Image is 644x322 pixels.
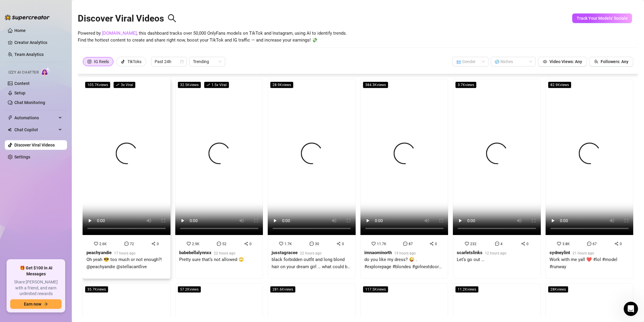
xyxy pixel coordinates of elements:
span: 3.8K [562,242,570,246]
div: Pretty sure that’s not allowed 🙄 [179,256,244,263]
span: share-alt [151,242,156,246]
span: 28.9K views [270,82,293,88]
span: Trending [193,57,222,66]
div: Work with me yall ❤️ #lol #model #runway [549,256,630,270]
div: Hey, What brings you here [DATE]? [10,38,83,44]
span: 12 hours ago [485,251,506,255]
span: eye [543,59,547,64]
span: Chat Copilot [14,125,57,135]
strong: sydneylint [549,250,570,255]
div: Hey, What brings you here [DATE]?[PERSON_NAME] • Just now [5,34,88,48]
span: share-alt [521,242,525,246]
span: 19 hours ago [394,251,416,255]
div: [PERSON_NAME] • Just now [10,49,60,52]
strong: imnaominorth [364,250,392,255]
span: message [310,242,314,246]
span: 0 [435,242,437,246]
img: Chat Copilot [8,128,12,132]
strong: peachyandie [86,250,112,255]
span: message [403,242,407,246]
span: 28K views [548,286,568,293]
span: heart [465,242,469,246]
h1: 🌟 Supercreator [46,3,83,7]
a: 105.7Kviewsrise3x Viral2.6K720peachyandie17 hours agoOh yeah 😎 too much or not enough?! @peachyan... [83,79,170,279]
button: Get started with the Desktop app ⭐️ [26,174,112,186]
span: Past 24h [155,57,183,66]
span: share-alt [430,242,434,246]
button: Earn nowarrow-right [10,299,62,309]
button: Video Views: Any [538,57,587,66]
div: TikToks [127,57,141,66]
span: tik-tok [121,59,125,64]
span: 21 hours ago [573,251,594,255]
span: Powered by , this dashboard tracks over 50,000 OnlyFans models on TikTok and Instagram, using AI ... [78,30,347,44]
span: 0 [249,242,252,246]
span: 105.7K views [85,82,110,88]
button: Home [94,2,105,14]
span: Followers: Any [601,59,628,64]
span: 82.9K views [548,82,571,88]
span: 22 hours ago [300,251,322,255]
div: Oh yeah 😎 too much or not enough?! @peachyandie @stellacantlive [86,256,167,270]
button: Izzy AI Chatter 👩 [26,123,72,135]
span: 3 x Viral [113,82,136,88]
span: 0 [526,242,529,246]
a: 82.9Kviews3.8K670sydneylint21 hours agoWork with me yall ❤️ #lol #model #runway [546,79,634,279]
span: 11.7K [377,242,386,246]
span: thunderbolt [8,115,13,120]
img: Profile image for Ella [17,3,27,13]
a: Creator Analytics [14,38,62,47]
span: 72 [130,242,134,246]
strong: jusstagracee [272,250,298,255]
span: 117.5K views [363,286,388,293]
span: rise [116,83,119,87]
a: 384.3Kviews11.7K870imnaominorth19 hours agodo you like my dress? 😜 . #explorepage #blondes #girln... [360,79,448,279]
span: arrow-right [44,302,48,306]
a: Home [14,28,26,33]
span: 35.7K views [85,286,108,293]
span: instagram [87,59,92,64]
span: 3.7K views [455,82,476,88]
span: team [594,59,598,64]
a: Discover Viral Videos [14,143,55,147]
span: Share [PERSON_NAME] with a friend, and earn unlimited rewards [10,279,62,297]
span: 1.7K [284,242,292,246]
strong: scarletslinks [457,250,482,255]
span: Automations [14,113,57,123]
span: 22 hours ago [214,251,235,255]
span: heart [279,242,283,246]
a: 32.5Kviewsrise1.5x Viral2.9K520babebellalynnxx22 hours agoPretty sure that’s not allowed 🙄 [175,79,263,279]
span: 0 [620,242,622,246]
span: Video Views: Any [549,59,582,64]
button: I need an explanation❓ [52,159,112,171]
span: 57.2K views [178,286,201,293]
span: 2.9K [192,242,200,246]
a: Content [14,81,30,86]
span: 4 [500,242,503,246]
span: 🎁 Get $100 in AI Messages [10,265,62,277]
span: 0 [342,242,344,246]
h2: Discover Viral Videos [78,13,176,24]
span: message [124,242,129,246]
span: 1.5 x Viral [204,82,229,88]
span: 67 [593,242,597,246]
span: 0 [157,242,159,246]
span: heart [94,242,98,246]
a: 28.9Kviews1.7K300jusstagracee22 hours agoblack forbidden outfit and long blond hair on your dream... [268,79,356,279]
a: Team Analytics [14,52,44,57]
button: Report Bug 🐛 [73,123,112,135]
strong: babebellalynnxx [179,250,211,255]
span: 17 hours ago [114,251,136,255]
p: A few hours [51,7,74,13]
iframe: Intercom live chat [624,302,638,316]
span: share-alt [614,242,619,246]
span: 32.5K views [178,82,201,88]
span: heart [187,242,191,246]
span: 2.6K [99,242,107,246]
span: 30 [315,242,319,246]
span: 281.6K views [270,286,296,293]
span: 11.2K views [455,286,479,293]
a: Chat Monitoring [14,100,45,105]
span: Izzy AI Chatter [8,70,39,75]
button: Izzy Credits, billing & subscription or Affiliate Program 💵 [8,138,112,156]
